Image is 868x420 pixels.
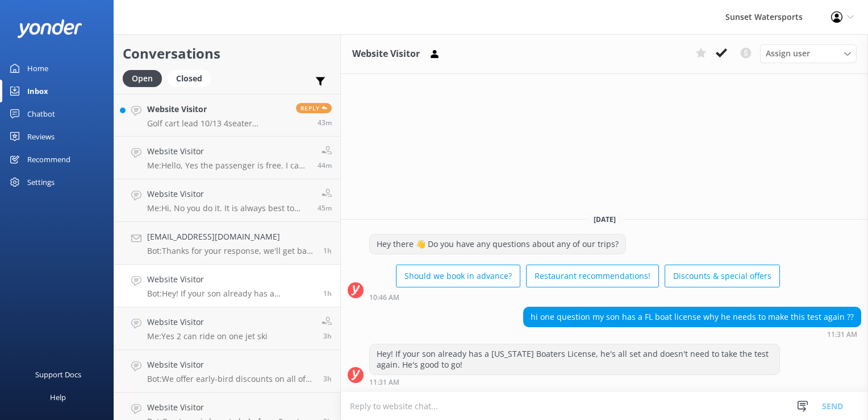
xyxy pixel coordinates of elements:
[27,102,55,125] div: Chatbot
[370,344,779,374] div: Hey! If your son already has a [US_STATE] Boaters License, he's all set and doesn't need to take ...
[147,188,309,200] h4: Website Visitor
[323,331,332,341] span: Sep 26 2025 08:24am (UTC -05:00) America/Cancun
[665,265,780,287] button: Discounts & special offers
[27,148,70,171] div: Recommend
[17,19,82,38] img: yonder-white-logo.png
[396,265,520,287] button: Should we book in advance?
[114,222,340,265] a: [EMAIL_ADDRESS][DOMAIN_NAME]Bot:Thanks for your response, we'll get back to you as soon as we can...
[147,374,315,384] p: Bot: We offer early-bird discounts on all of our morning trips, and when you book direct, we guar...
[524,307,861,327] div: hi one question my son has a FL boat license why he needs to make this test again ??
[147,145,309,158] h4: Website Visitor
[114,350,340,393] a: Website VisitorBot:We offer early-bird discounts on all of our morning trips, and when you book d...
[147,246,315,256] p: Bot: Thanks for your response, we'll get back to you as soon as we can during opening hours.
[766,47,810,60] span: Assign user
[147,359,315,371] h4: Website Visitor
[27,171,55,193] div: Settings
[587,215,623,224] span: [DATE]
[296,103,332,113] span: Reply
[369,378,780,386] div: Sep 26 2025 10:31am (UTC -05:00) America/Cancun
[147,230,315,243] h4: [EMAIL_ADDRESS][DOMAIN_NAME]
[352,47,420,61] h3: Website Visitor
[27,125,55,148] div: Reviews
[147,203,309,213] p: Me: Hi, No you do it. It is always best to wear sunglasses out in the sun
[318,203,332,213] span: Sep 26 2025 11:28am (UTC -05:00) America/Cancun
[168,70,211,87] div: Closed
[114,307,340,350] a: Website VisitorMe:Yes 2 can ride on one jet ski3h
[114,137,340,179] a: Website VisitorMe:Hello, Yes the passenger is free. I can help you make a reservation if you woul...
[35,363,81,386] div: Support Docs
[123,43,332,64] h2: Conversations
[114,94,340,137] a: Website VisitorGolf cart lead 10/13 4seater [PHONE_NUMBER]Reply43m
[50,386,66,409] div: Help
[318,118,332,127] span: Sep 26 2025 11:30am (UTC -05:00) America/Cancun
[114,265,340,307] a: Website VisitorBot:Hey! If your son already has a [US_STATE] Boaters License, he's all set and do...
[147,160,309,171] p: Me: Hello, Yes the passenger is free. I can help you make a reservation if you would like?
[369,379,399,386] strong: 11:31 AM
[369,293,780,301] div: Sep 26 2025 09:46am (UTC -05:00) America/Cancun
[147,316,268,328] h4: Website Visitor
[168,72,216,84] a: Closed
[323,289,332,298] span: Sep 26 2025 10:31am (UTC -05:00) America/Cancun
[827,331,857,338] strong: 11:31 AM
[369,294,399,301] strong: 10:46 AM
[147,103,287,116] h4: Website Visitor
[27,80,48,102] div: Inbox
[114,179,340,222] a: Website VisitorMe:Hi, No you do it. It is always best to wear sunglasses out in the sun45m
[147,118,287,129] p: Golf cart lead 10/13 4seater [PHONE_NUMBER]
[123,70,162,87] div: Open
[318,160,332,170] span: Sep 26 2025 11:29am (UTC -05:00) America/Cancun
[27,57,48,80] div: Home
[370,234,625,254] div: Hey there 👋 Do you have any questions about any of our trips?
[147,331,268,341] p: Me: Yes 2 can ride on one jet ski
[323,374,332,384] span: Sep 26 2025 08:23am (UTC -05:00) America/Cancun
[123,72,168,84] a: Open
[323,246,332,256] span: Sep 26 2025 10:46am (UTC -05:00) America/Cancun
[147,289,315,299] p: Bot: Hey! If your son already has a [US_STATE] Boaters License, he's all set and doesn't need to ...
[760,44,857,63] div: Assign User
[523,330,861,338] div: Sep 26 2025 10:31am (UTC -05:00) America/Cancun
[147,273,315,286] h4: Website Visitor
[526,265,659,287] button: Restaurant recommendations!
[147,401,315,414] h4: Website Visitor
